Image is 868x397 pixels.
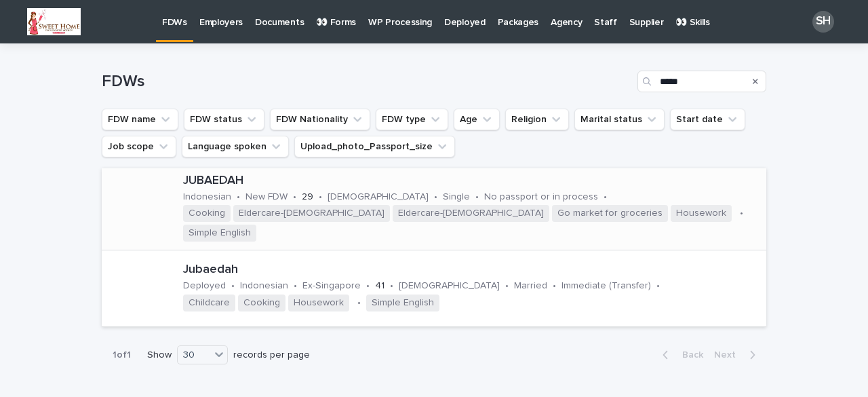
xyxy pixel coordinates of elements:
button: FDW Nationality [270,109,370,130]
button: FDW type [376,109,448,130]
span: Housework [671,205,732,222]
button: Job scope [102,136,176,157]
input: Search [637,71,766,92]
p: Show [147,349,172,361]
p: 29 [302,191,313,203]
p: • [434,191,437,203]
a: JUBAEDAHIndonesian•New FDW•29•[DEMOGRAPHIC_DATA]•Single•No passport or in process•CookingEldercar... [102,168,766,250]
span: Cooking [183,205,231,222]
p: • [294,280,297,292]
p: • [553,280,556,292]
p: • [237,191,240,203]
button: FDW name [102,109,178,130]
a: JubaedahDeployed•Indonesian•Ex-Singapore•41•[DEMOGRAPHIC_DATA]•Married•Immediate (Transfer)•Child... [102,250,766,327]
p: • [604,191,607,203]
p: • [231,280,235,292]
p: Immediate (Transfer) [561,280,651,292]
p: Single [443,191,470,203]
div: 30 [178,348,210,362]
p: 1 of 1 [102,339,142,372]
p: Indonesian [240,280,288,292]
span: Next [714,350,744,360]
button: Religion [505,109,569,130]
p: records per page [233,349,310,361]
p: • [475,191,479,203]
p: • [319,191,322,203]
p: No passport or in process [484,191,598,203]
span: Simple English [366,295,439,311]
p: Jubaedah [183,263,761,278]
h1: FDWs [102,72,632,92]
p: • [505,280,509,292]
p: [DEMOGRAPHIC_DATA] [328,191,429,203]
span: Childcare [183,295,235,311]
button: Age [454,109,500,130]
div: SH [812,11,834,33]
p: • [293,191,296,203]
button: Upload_photo_Passport_size [294,136,455,157]
p: • [366,280,370,292]
button: Language spoken [182,136,289,157]
p: JUBAEDAH [183,174,761,189]
button: Back [652,349,709,361]
p: Married [514,280,547,292]
p: [DEMOGRAPHIC_DATA] [399,280,500,292]
span: Housework [288,295,349,311]
span: Go market for groceries [552,205,668,222]
span: Simple English [183,225,256,242]
p: 41 [375,280,384,292]
p: Indonesian [183,191,231,203]
span: Eldercare-[DEMOGRAPHIC_DATA] [233,205,390,222]
p: • [740,208,743,219]
button: Marital status [574,109,665,130]
button: FDW status [184,109,264,130]
p: • [390,280,393,292]
span: Cooking [238,295,285,311]
p: Ex-Singapore [302,280,361,292]
p: • [357,297,361,309]
p: • [656,280,660,292]
p: Deployed [183,280,226,292]
button: Start date [670,109,745,130]
button: Next [709,349,766,361]
span: Back [674,350,703,360]
p: New FDW [245,191,288,203]
span: Eldercare-[DEMOGRAPHIC_DATA] [393,205,549,222]
img: PLcNSU9OsrYQ6duaVdmEk25vO8mBFeitibfc31lNIJQ [27,8,81,35]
